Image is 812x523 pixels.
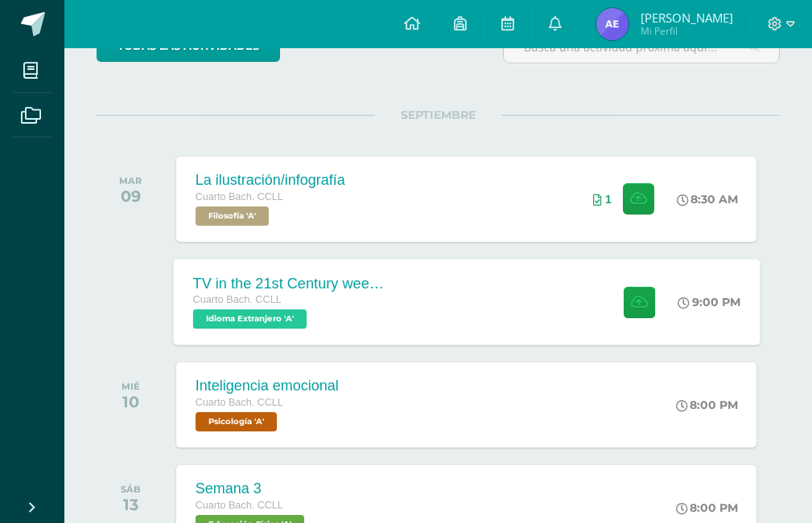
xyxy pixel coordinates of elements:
[196,412,277,431] span: Psicología 'A'
[678,295,740,309] div: 9:00 PM
[676,501,738,515] div: 8:00 PM
[122,392,140,411] div: 10
[119,186,142,206] div: 09
[196,500,283,511] span: Cuarto Bach. CCLL
[196,206,269,226] span: Filosofía 'A'
[593,193,612,206] div: Archivos entregados
[121,484,141,495] div: SÁB
[192,309,306,329] span: Idioma Extranjero 'A'
[119,175,142,186] div: MAR
[196,480,308,497] div: Semana 3
[196,378,339,394] div: Inteligencia emocional
[192,294,281,305] span: Cuarto Bach. CCLL
[596,8,629,40] img: 4167c3d97997a8d3dfa036bebf4838c4.png
[196,172,345,189] div: La ilustración/infografía
[122,381,140,392] div: MIÉ
[677,192,738,206] div: 8:30 AM
[676,398,738,412] div: 8:00 PM
[196,397,283,408] span: Cuarto Bach. CCLL
[196,191,283,202] span: Cuarto Bach. CCLL
[605,193,612,206] span: 1
[641,24,733,38] span: Mi Perfil
[192,275,387,292] div: TV in the 21st Century week 5
[641,10,733,26] span: [PERSON_NAME]
[375,108,501,122] span: SEPTIEMBRE
[121,495,141,514] div: 13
